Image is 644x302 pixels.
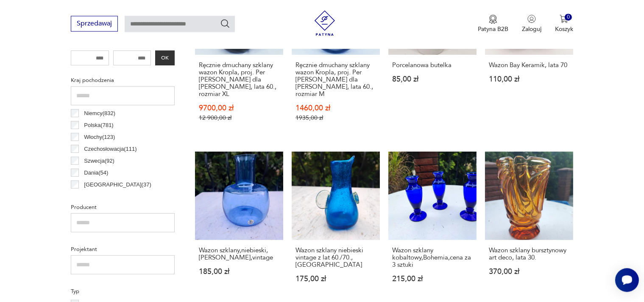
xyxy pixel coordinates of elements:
[199,61,279,97] h3: Ręcznie dmuchany szklany wazon Kropla, proj. Per [PERSON_NAME] dla [PERSON_NAME], lata 60., rozmi...
[392,246,473,268] h3: Wazon szklany kobaltowy,Bohemia,cena za 3 sztuki
[71,16,118,31] button: Sprzedawaj
[555,14,573,33] button: 0Koszyk
[296,104,376,111] p: 1460,00 zł
[84,108,115,118] p: Niemcy ( 832 )
[555,25,573,33] p: Koszyk
[312,10,337,36] img: Patyna - sklep z meblami i dekoracjami vintage
[485,151,573,299] a: Wazon szklany bursztynowy art deco, lata 30.Wazon szklany bursztynowy art deco, lata 30.370,00 zł
[527,14,536,23] img: Ikonka użytkownika
[522,14,541,33] button: Zaloguj
[478,14,508,33] button: Patyna B2B
[84,132,115,141] p: Włochy ( 123 )
[84,120,113,130] p: Polska ( 781 )
[296,275,376,282] p: 175,00 zł
[155,50,175,65] button: OK
[71,202,175,212] p: Producent
[392,75,473,82] p: 85,00 zł
[560,14,568,23] img: Ikona koszyka
[84,156,114,165] p: Szwecja ( 92 )
[71,286,175,296] p: Typ
[199,114,279,121] p: 12 900,00 zł
[522,25,541,33] p: Zaloguj
[71,75,175,85] p: Kraj pochodzenia
[392,61,473,68] h3: Porcelanowa butelka
[71,21,118,27] a: Sprzedawaj
[489,75,569,82] p: 110,00 zł
[84,168,108,177] p: Dania ( 54 )
[489,268,569,275] p: 370,00 zł
[199,246,279,261] h3: Wazon szklany,niebieski,[PERSON_NAME],vintage
[478,25,508,33] p: Patyna B2B
[84,144,137,153] p: Czechosłowacja ( 111 )
[199,104,279,111] p: 9700,00 zł
[199,268,279,275] p: 185,00 zł
[478,14,508,33] a: Ikona medaluPatyna B2B
[296,61,376,97] h3: Ręcznie dmuchany szklany wazon Kropla, proj. Per [PERSON_NAME] dla [PERSON_NAME], lata 60., rozmi...
[195,151,283,299] a: Wazon szklany,niebieski,Kosta Boda,vintageWazon szklany,niebieski,[PERSON_NAME],vintage185,00 zł
[615,268,639,292] iframe: Smartsupp widget button
[392,275,473,282] p: 215,00 zł
[220,18,230,28] button: Szukaj
[71,244,175,254] p: Projektant
[296,246,376,268] h3: Wazon szklany niebieski vintage z lat 60./70., [GEOGRAPHIC_DATA]
[296,114,376,121] p: 1935,00 zł
[84,180,151,189] p: [GEOGRAPHIC_DATA] ( 37 )
[565,14,572,21] div: 0
[489,246,569,261] h3: Wazon szklany bursztynowy art deco, lata 30.
[84,192,112,201] p: Francja ( 32 )
[489,14,497,24] img: Ikona medalu
[292,151,380,299] a: Wazon szklany niebieski vintage z lat 60./70., MuranoWazon szklany niebieski vintage z lat 60./70...
[489,61,569,68] h3: Wazon Bay Keramik, lata 70
[388,151,477,299] a: Wazon szklany kobaltowy,Bohemia,cena za 3 sztukiWazon szklany kobaltowy,Bohemia,cena za 3 sztuki2...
